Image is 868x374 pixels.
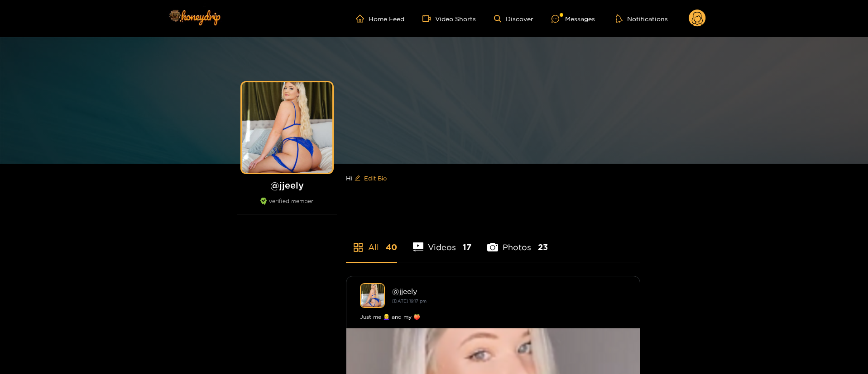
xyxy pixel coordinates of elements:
div: verified member [237,198,337,214]
span: 23 [538,241,548,253]
div: Messages [551,14,595,24]
small: [DATE] 19:17 pm [392,298,427,303]
a: Discover [494,15,533,23]
div: Hi [346,164,640,193]
div: @ jjeely [392,287,626,295]
span: edit [355,175,360,182]
div: Just me 👱‍♀️ and my 🍑 [360,312,626,322]
img: jjeely [360,283,385,308]
button: editEdit Bio [353,171,388,185]
span: 40 [386,241,397,253]
span: video-camera [422,14,435,23]
a: Home Feed [356,14,404,23]
li: Videos [413,221,472,262]
a: Video Shorts [422,14,476,23]
h1: @ jjeely [237,180,337,191]
span: 17 [463,241,471,253]
span: home [356,14,369,23]
button: Notifications [613,14,671,23]
span: Edit Bio [364,174,387,183]
span: appstore [353,242,364,253]
li: All [346,221,397,262]
li: Photos [487,221,548,262]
